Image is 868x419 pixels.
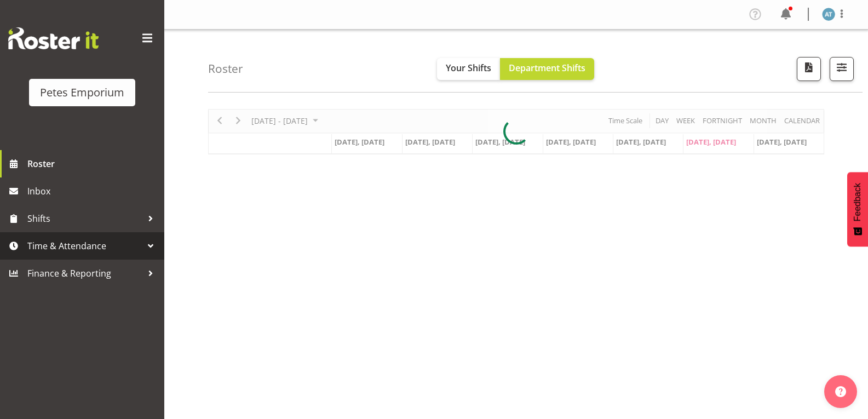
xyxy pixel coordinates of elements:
button: Feedback - Show survey [847,172,868,246]
h4: Roster [208,62,243,75]
span: Shifts [27,210,142,227]
span: Roster [27,156,159,172]
div: Petes Emporium [40,84,124,101]
button: Filter Shifts [830,57,854,81]
button: Download a PDF of the roster according to the set date range. [797,57,821,81]
span: Finance & Reporting [27,265,142,282]
span: Inbox [27,183,159,199]
button: Your Shifts [437,58,500,80]
button: Department Shifts [500,58,594,80]
span: Your Shifts [446,62,491,74]
span: Feedback [853,183,863,221]
span: Time & Attendance [27,238,142,254]
img: Rosterit website logo [8,27,99,49]
span: Department Shifts [509,62,585,74]
img: help-xxl-2.png [835,386,846,397]
img: alex-micheal-taniwha5364.jpg [822,8,835,21]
